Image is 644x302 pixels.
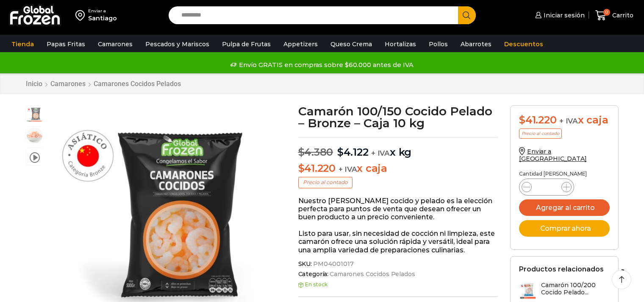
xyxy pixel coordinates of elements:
[337,146,369,158] bdi: 4.122
[500,36,547,52] a: Descuentos
[88,8,117,14] div: Enviar a
[519,114,610,126] div: x caja
[298,162,305,174] span: $
[26,127,43,144] span: 100-150
[541,282,610,296] h3: Camarón 100/200 Cocido Pelado...
[425,36,452,52] a: Pollos
[337,146,344,158] span: $
[380,36,420,52] a: Hortalizas
[610,11,633,20] span: Carrito
[541,11,585,20] span: Iniciar sesión
[519,199,610,216] button: Agregar al carrito
[298,105,498,129] h1: Camarón 100/150 Cocido Pelado – Bronze – Caja 10 kg
[298,162,336,174] bdi: 41.220
[7,36,38,52] a: Tienda
[559,117,578,125] span: + IVA
[519,265,604,273] h2: Productos relacionados
[298,162,498,175] p: x caja
[326,36,376,52] a: Queso Crema
[519,282,610,300] a: Camarón 100/200 Cocido Pelado...
[298,177,353,188] p: Precio al contado
[328,271,415,278] a: Camarones Cocidos Pelados
[141,36,214,52] a: Pescados y Mariscos
[519,171,610,177] p: Cantidad [PERSON_NAME]
[298,260,498,268] span: SKU:
[519,114,556,126] bdi: 41.220
[603,9,610,16] span: 0
[218,36,275,52] a: Pulpa de Frutas
[533,7,585,24] a: Iniciar sesión
[298,146,305,158] span: $
[94,36,137,52] a: Camarones
[93,80,181,88] a: Camarones Cocidos Pelados
[298,146,333,158] bdi: 4.380
[539,181,555,193] input: Product quantity
[279,36,322,52] a: Appetizers
[519,148,587,162] a: Enviar a [GEOGRAPHIC_DATA]
[298,197,498,221] p: Nuestro [PERSON_NAME] cocido y pelado es la elección perfecta para puntos de venta que desean ofr...
[593,6,636,25] a: 0 Carrito
[456,36,496,52] a: Abarrotes
[298,271,498,278] span: Categoría:
[371,149,390,157] span: + IVA
[519,220,610,237] button: Comprar ahora
[458,6,476,24] button: Search button
[312,260,354,268] span: PM04001017
[26,106,43,123] span: Camarón 100/150 Cocido Pelado
[298,282,498,288] p: En stock
[25,80,43,88] a: Inicio
[25,80,181,88] nav: Breadcrumb
[88,14,117,22] div: Santiago
[298,137,498,159] p: x kg
[50,80,86,88] a: Camarones
[75,8,88,22] img: address-field-icon.svg
[519,114,525,126] span: $
[519,129,562,139] p: Precio al contado
[339,165,357,173] span: + IVA
[42,36,89,52] a: Papas Fritas
[298,229,498,254] p: Listo para usar, sin necesidad de cocción ni limpieza, este camarón ofrece una solución rápida y ...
